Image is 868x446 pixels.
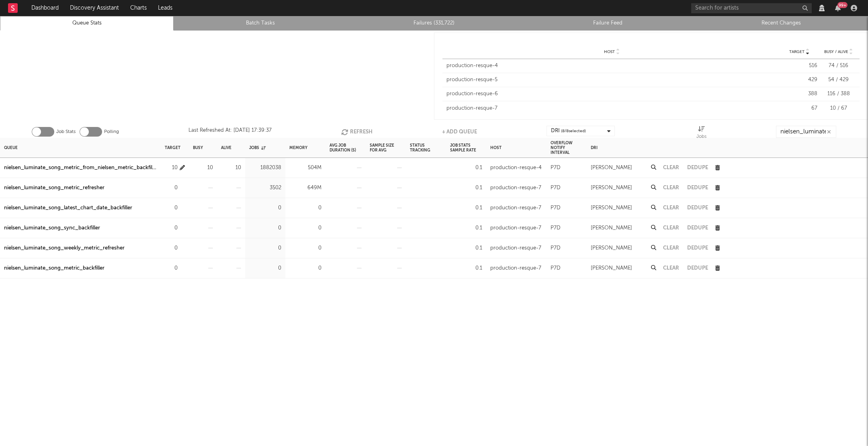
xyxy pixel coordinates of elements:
div: 649M [289,183,321,193]
div: 54 / 429 [821,76,856,84]
div: Overflow Notify Interval [551,139,583,156]
a: nielsen_luminate_song_metric_refresher [4,183,104,193]
div: 0.1 [450,183,482,193]
a: nielsen_luminate_song_metric_from_nielsen_metric_backfiller [4,163,157,173]
div: Jobs [696,132,706,141]
div: 0.1 [450,264,482,273]
div: production-resque-7 [490,264,541,273]
div: Target [165,139,180,156]
div: 0 [289,203,321,213]
div: Jobs [696,126,706,141]
div: P7D [551,203,561,213]
button: Dedupe [687,246,708,251]
button: Clear [663,266,679,271]
div: 0 [289,223,321,233]
div: production-resque-4 [446,62,777,70]
div: 0 [165,223,178,233]
div: 0 [165,243,178,253]
div: 429 [781,76,817,84]
div: Queue [4,139,18,156]
button: Dedupe [687,185,708,190]
label: Polling [104,127,119,137]
div: 0.1 [450,223,482,233]
button: Refresh [341,126,373,138]
a: Queue Stats [4,18,169,28]
div: Busy [193,139,203,156]
label: Job Stats [56,127,76,137]
div: Jobs [249,139,266,156]
div: Host [490,139,502,156]
div: 0 [249,223,281,233]
div: 0 [289,264,321,273]
div: production-resque-5 [446,76,777,84]
a: nielsen_luminate_song_metric_backfiller [4,264,104,273]
div: DRI [551,126,586,136]
div: [PERSON_NAME] [591,223,632,233]
div: 0 [249,243,281,253]
div: 74 / 516 [821,62,856,70]
button: Clear [663,165,679,170]
span: ( 8 / 8 selected) [561,126,586,136]
div: production-resque-7 [490,223,541,233]
div: 67 [781,104,817,113]
button: Clear [663,225,679,231]
div: 0.1 [450,243,482,253]
div: Status Tracking [410,139,442,156]
div: [PERSON_NAME] [591,203,632,213]
div: 99 + [837,2,848,8]
div: 504M [289,163,321,173]
div: production-resque-7 [490,243,541,253]
div: 0 [165,264,178,273]
div: P7D [551,183,561,193]
div: Sample Size For Avg [370,139,402,156]
a: Failure Feed [525,18,690,28]
div: [PERSON_NAME] [591,243,632,253]
input: Search... [776,126,836,138]
a: Batch Tasks [178,18,343,28]
div: production-resque-4 [490,163,542,173]
div: 388 [781,90,817,98]
div: production-resque-6 [446,90,777,98]
div: Alive [221,139,231,156]
div: 10 / 67 [821,104,856,113]
div: [PERSON_NAME] [591,163,632,173]
div: 0 [165,183,178,193]
button: Clear [663,185,679,190]
div: [PERSON_NAME] [591,183,632,193]
div: production-resque-7 [490,203,541,213]
div: 0.1 [450,203,482,213]
div: Job Stats Sample Rate [450,139,482,156]
button: Clear [663,246,679,251]
input: Search for artists [691,3,812,13]
div: Avg Job Duration (s) [330,139,362,156]
button: Dedupe [687,165,708,170]
div: Memory [289,139,307,156]
span: Target [789,49,805,54]
span: Busy / Alive [824,49,848,54]
a: nielsen_luminate_song_sync_backfiller [4,223,100,233]
div: P7D [551,223,561,233]
div: DRI [591,139,598,156]
div: production-resque-7 [446,104,777,113]
div: 10 [165,163,178,173]
a: nielsen_luminate_song_weekly_metric_refresher [4,243,125,253]
button: Dedupe [687,225,708,231]
a: nielsen_luminate_song_latest_chart_date_backfiller [4,203,132,213]
div: 3502 [249,183,281,193]
div: 0.1 [450,163,482,173]
div: 10 [193,163,213,173]
button: Dedupe [687,205,708,211]
button: Dedupe [687,266,708,271]
span: Host [604,49,615,54]
div: 10 [221,163,241,173]
button: + Add Queue [442,126,477,138]
a: Recent Changes [699,18,864,28]
button: 99+ [835,5,841,11]
div: 0 [165,203,178,213]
